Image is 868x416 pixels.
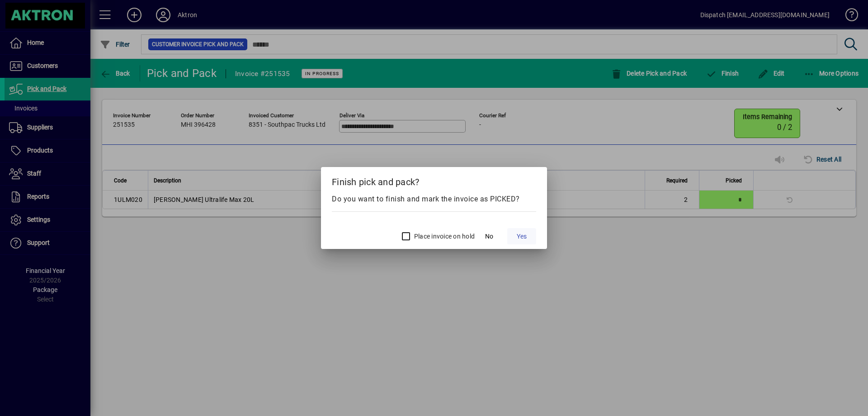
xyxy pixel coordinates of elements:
[517,232,527,241] span: Yes
[332,194,536,205] div: Do you want to finish and mark the invoice as PICKED?
[321,167,547,193] h2: Finish pick and pack?
[475,228,504,244] button: No
[485,232,493,241] span: No
[507,228,536,244] button: Yes
[412,232,475,241] label: Place invoice on hold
